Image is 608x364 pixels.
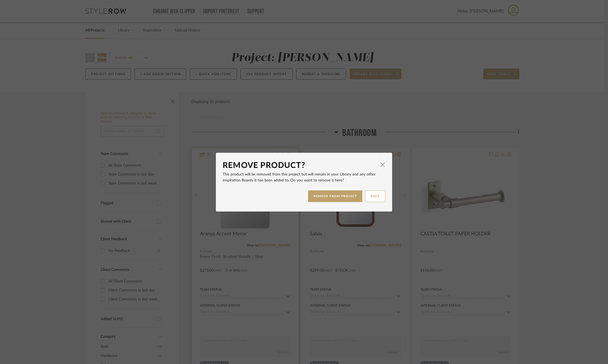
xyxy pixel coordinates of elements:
dialog-header: Remove Product? [223,160,385,171]
button: REMOVE FROM PROJECT [308,190,363,202]
div: Remove Product? [223,160,377,171]
p: This product will be removed from this project but will remain in your Library and any other Insp... [223,171,385,183]
button: Close [377,160,388,170]
button: KEEP [365,190,385,202]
